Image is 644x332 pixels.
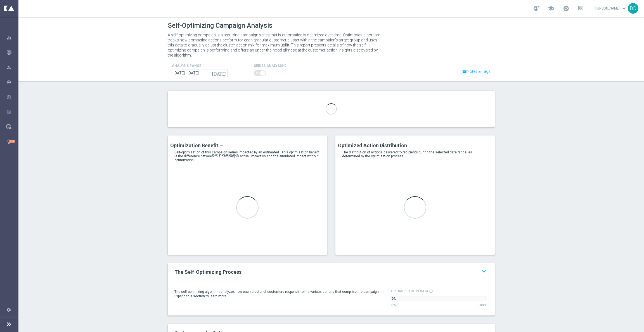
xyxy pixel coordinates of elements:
[168,22,273,30] h1: Self-Optimizing Campaign Analysis
[220,142,224,148] span: —
[6,30,18,45] div: Dashboard
[174,290,380,298] span: The self-optimizing algorithm analyzes how each cluster of customers responds to the various acti...
[6,80,11,85] i: gps_fixed
[478,303,486,307] span: 100%
[6,36,18,40] button: equalizer Dashboard
[6,50,18,55] button: Mission Control
[6,139,11,144] i: lightbulb
[174,150,319,162] span: impacted by an estimated . This optimization benefit is the difference between this campaign’s ac...
[621,5,627,11] span: keyboard_arrow_down
[480,267,488,275] i: keyboard_arrow_down
[6,65,11,70] i: person_search
[6,124,18,129] div: Data Studio
[6,110,18,114] button: track_changes Analyze
[211,69,228,78] button: [DATE]
[9,140,15,143] div: +10
[170,142,224,148] strong: Optimization Benefit:
[212,71,227,76] i: [DATE]
[6,95,18,99] button: play_circle_outline Execute
[6,65,18,70] button: person_search Explore
[6,35,11,40] i: equalizer
[6,45,18,60] div: Mission Control
[6,109,18,114] div: Analyze
[391,303,396,307] span: 0%
[283,64,287,68] i: info_outline
[6,80,18,85] button: gps_fixed Plan
[168,32,383,58] p: A self-optimizing campaign is a recurring campaign series that is automatically optimized over ti...
[462,69,491,74] a: chatNotes & Tags
[212,150,238,155] span: campaign series
[6,125,18,129] button: Data Studio
[172,64,225,68] h4: analysis range
[3,302,15,317] div: Settings
[6,95,18,100] div: Execute
[6,134,18,149] div: Optibot
[170,269,278,275] h2: The Self-Optimizing Process
[6,80,18,85] div: Plan
[6,109,11,114] i: track_changes
[628,3,638,14] div: DD
[392,297,396,301] b: 0%
[391,289,488,294] h4: OPTIMIZED COVERAGE
[594,4,628,13] a: [PERSON_NAME]keyboard_arrow_down
[6,95,11,100] i: play_circle_outline
[338,142,407,148] strong: Optimized Action Distribution
[254,64,327,68] h4: series analysis
[6,65,18,70] div: Explore
[6,139,18,144] button: lightbulb Optibot +10
[429,289,433,293] i: info_outline
[172,69,228,77] input: undefined
[342,150,488,158] p: The distribution of actions delivered to recipients during the selected date range, as determined...
[6,307,11,312] i: settings
[462,69,467,74] i: chat
[174,150,211,154] span: Self-optimization of this
[548,5,554,11] span: school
